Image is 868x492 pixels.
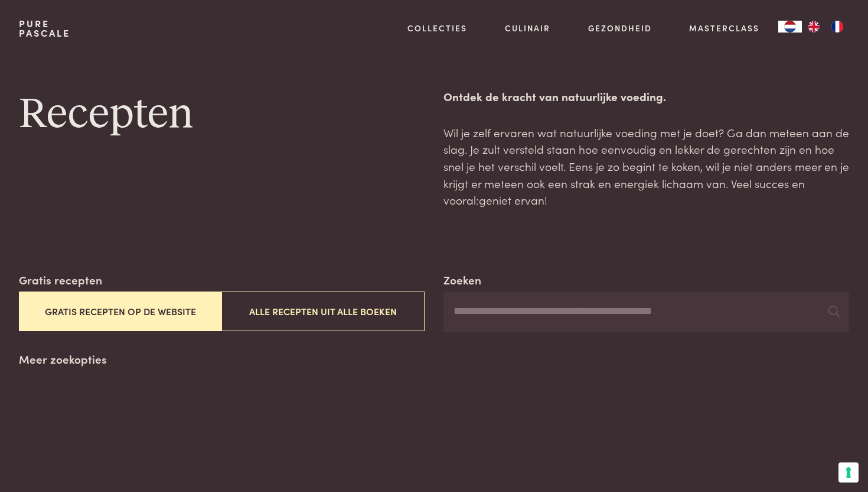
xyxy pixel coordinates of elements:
[443,124,849,209] p: Wil je zelf ervaren wat natuurlijke voeding met je doet? Ga dan meteen aan de slag. Je zult verst...
[505,22,550,34] a: Culinair
[802,21,849,33] ul: Language list
[778,21,802,33] a: NL
[802,21,825,33] a: EN
[443,88,666,104] strong: Ontdek de kracht van natuurlijke voeding.
[778,21,849,33] aside: Language selected: Nederlands
[221,292,425,331] button: Alle recepten uit alle boeken
[19,292,222,331] button: Gratis recepten op de website
[588,22,652,34] a: Gezondheid
[19,88,425,141] h1: Recepten
[19,19,70,38] a: PurePascale
[443,271,481,289] label: Zoeken
[407,22,467,34] a: Collecties
[689,22,759,34] a: Masterclass
[838,462,859,483] button: Uw voorkeuren voor toestemming voor trackingtechnologieën
[778,21,802,33] div: Language
[825,21,849,33] a: FR
[19,271,102,289] label: Gratis recepten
